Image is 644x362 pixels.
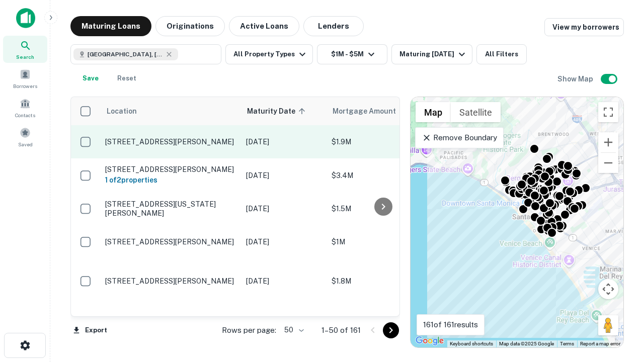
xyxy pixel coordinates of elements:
button: Originations [155,16,225,36]
p: $1M [332,236,432,247]
th: Location [100,97,241,125]
h6: Show Map [557,73,595,84]
div: 50 [280,323,305,337]
button: Show street map [416,102,451,122]
p: [DATE] [246,276,321,287]
button: Go to next page [383,322,399,338]
p: $1.9M [332,136,432,147]
a: Contacts [3,94,47,121]
p: [STREET_ADDRESS][PERSON_NAME] [105,277,236,286]
p: [DATE] [246,136,321,147]
button: Zoom out [598,153,618,173]
p: [DATE] [246,203,321,214]
button: Keyboard shortcuts [450,340,493,347]
img: Google [413,334,446,347]
p: 1–50 of 161 [321,324,361,336]
span: Saved [18,140,33,148]
button: Lenders [303,16,364,36]
button: Maturing [DATE] [391,44,472,64]
button: Export [70,323,110,338]
button: All Filters [476,44,527,64]
button: Toggle fullscreen view [598,102,618,122]
a: Report a map error [580,341,620,346]
button: Active Loans [229,16,299,36]
p: [STREET_ADDRESS][US_STATE][PERSON_NAME] [105,200,236,218]
h6: 1 of 2 properties [105,174,236,186]
p: $1.5M [332,203,432,214]
th: Maturity Date [241,97,327,125]
span: Map data ©2025 Google [499,341,554,346]
span: Maturity Date [247,105,308,117]
span: Contacts [15,111,35,119]
span: Location [106,105,137,117]
p: [DATE] [246,170,321,181]
a: Search [3,36,47,63]
button: Zoom in [598,132,618,152]
div: 0 0 [411,97,623,347]
button: Show satellite imagery [451,102,501,122]
button: Map camera controls [598,279,618,299]
p: [STREET_ADDRESS][PERSON_NAME] [105,237,236,246]
th: Mortgage Amount [327,97,437,125]
a: Open this area in Google Maps (opens a new window) [413,334,446,347]
p: 161 of 161 results [423,319,478,331]
iframe: Chat Widget [594,282,644,330]
span: Borrowers [13,82,37,90]
button: $1M - $5M [317,44,387,64]
span: [GEOGRAPHIC_DATA], [GEOGRAPHIC_DATA], [GEOGRAPHIC_DATA] [88,50,163,59]
a: Terms (opens in new tab) [560,341,574,346]
p: Remove Boundary [422,132,497,144]
a: View my borrowers [544,18,624,36]
p: $3.4M [332,170,432,181]
button: Save your search to get updates of matches that match your search criteria. [74,68,107,88]
p: [DATE] [246,236,321,247]
a: Borrowers [3,65,47,92]
button: Maturing Loans [70,16,151,36]
img: capitalize-icon.png [16,8,35,28]
p: $1.8M [332,276,432,287]
a: Saved [3,123,47,150]
p: [STREET_ADDRESS][PERSON_NAME] [105,137,236,146]
button: Reset [111,68,143,88]
div: Maturing [DATE] [399,48,468,60]
span: Search [16,53,34,61]
button: All Property Types [225,44,313,64]
span: Mortgage Amount [333,105,409,117]
p: Rows per page: [222,324,276,336]
p: [STREET_ADDRESS][PERSON_NAME] [105,165,236,174]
